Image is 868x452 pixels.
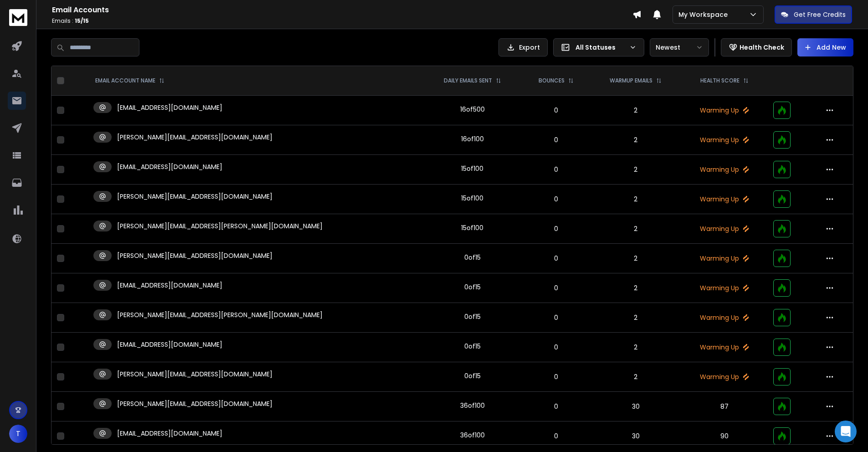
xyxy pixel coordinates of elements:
p: Warming Up [687,372,762,381]
div: 0 of 15 [464,253,481,262]
p: [EMAIL_ADDRESS][DOMAIN_NAME] [117,281,222,290]
p: 0 [527,165,585,174]
button: T [9,425,27,443]
p: [EMAIL_ADDRESS][DOMAIN_NAME] [117,103,222,112]
td: 2 [590,303,682,333]
p: 0 [527,195,585,204]
p: [PERSON_NAME][EMAIL_ADDRESS][DOMAIN_NAME] [117,399,272,408]
td: 2 [590,333,682,362]
p: Warming Up [687,283,762,293]
p: 0 [527,431,585,441]
button: Health Check [721,38,792,56]
div: EMAIL ACCOUNT NAME [95,77,164,84]
p: 0 [527,313,585,322]
div: Open Intercom Messenger [835,421,857,442]
p: [PERSON_NAME][EMAIL_ADDRESS][DOMAIN_NAME] [117,133,272,142]
button: Newest [650,38,709,56]
div: 16 of 500 [460,105,485,114]
p: [PERSON_NAME][EMAIL_ADDRESS][PERSON_NAME][DOMAIN_NAME] [117,310,323,319]
p: Health Check [740,43,784,52]
button: Get Free Credits [775,5,852,24]
td: 2 [590,244,682,273]
p: DAILY EMAILS SENT [444,77,492,84]
span: 15 / 15 [75,17,89,25]
p: WARMUP EMAILS [610,77,652,84]
p: All Statuses [575,43,626,52]
div: 16 of 100 [461,134,484,144]
p: Warming Up [687,106,762,115]
div: 0 of 15 [464,371,481,380]
p: [PERSON_NAME][EMAIL_ADDRESS][DOMAIN_NAME] [117,251,272,260]
p: BOUNCES [539,77,565,84]
p: 0 [527,343,585,352]
p: My Workspace [678,10,731,19]
p: [EMAIL_ADDRESS][DOMAIN_NAME] [117,340,222,349]
p: 0 [527,224,585,233]
p: Warming Up [687,254,762,263]
td: 2 [590,155,682,185]
button: Add New [797,38,853,56]
p: Warming Up [687,135,762,144]
p: [PERSON_NAME][EMAIL_ADDRESS][DOMAIN_NAME] [117,192,272,201]
p: 0 [527,283,585,293]
button: Export [498,38,548,56]
td: 90 [681,421,768,451]
div: 15 of 100 [461,164,483,173]
td: 30 [590,421,682,451]
td: 2 [590,185,682,214]
td: 2 [590,125,682,155]
td: 30 [590,392,682,421]
p: HEALTH SCORE [700,77,740,84]
td: 2 [590,273,682,303]
td: 87 [681,392,768,421]
td: 2 [590,362,682,392]
td: 2 [590,214,682,244]
p: [PERSON_NAME][EMAIL_ADDRESS][PERSON_NAME][DOMAIN_NAME] [117,221,323,231]
div: 15 of 100 [461,223,483,232]
td: 2 [590,96,682,125]
p: [EMAIL_ADDRESS][DOMAIN_NAME] [117,162,222,171]
p: Emails : [52,17,632,25]
div: 36 of 100 [460,431,485,440]
p: [EMAIL_ADDRESS][DOMAIN_NAME] [117,429,222,438]
p: Get Free Credits [794,10,846,19]
p: Warming Up [687,343,762,352]
div: 0 of 15 [464,312,481,321]
p: 0 [527,372,585,381]
img: logo [9,9,27,26]
div: 0 of 15 [464,342,481,351]
p: Warming Up [687,224,762,233]
p: 0 [527,135,585,144]
div: 36 of 100 [460,401,485,410]
p: [PERSON_NAME][EMAIL_ADDRESS][DOMAIN_NAME] [117,370,272,379]
h1: Email Accounts [52,5,632,15]
p: 0 [527,402,585,411]
div: 15 of 100 [461,194,483,203]
p: 0 [527,106,585,115]
p: 0 [527,254,585,263]
p: Warming Up [687,195,762,204]
div: 0 of 15 [464,282,481,292]
p: Warming Up [687,313,762,322]
p: Warming Up [687,165,762,174]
